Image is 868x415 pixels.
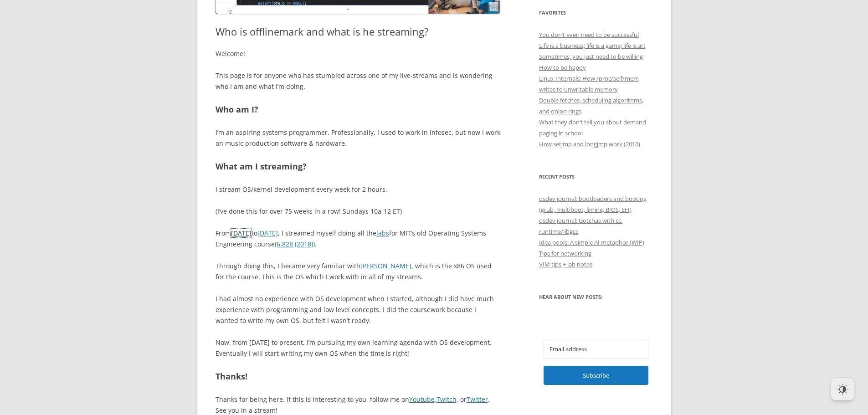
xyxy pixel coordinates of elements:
p: I’m an aspiring systems programmer. Professionally, I used to work in infosec, but now I work on ... [216,127,500,149]
a: VIM tips + lab notes [539,260,592,268]
a: labs [376,229,389,237]
p: Welcome! [216,48,500,59]
p: I had almost no experience with OS development when I started, although I did have much experienc... [216,293,500,326]
a: [DATE] [257,229,278,237]
h3: Hear about new posts: [539,292,653,302]
a: How to be happy [539,63,586,72]
a: osdev journal: Gotchas with cc-runtime/libgcc [539,216,623,236]
h2: Who am I? [216,103,500,116]
p: Now, from [DATE] to present, I’m pursuing my own learning agenda with OS development. Eventually ... [216,337,500,359]
a: Idea pools: A simple AI metaphor (WIP) [539,238,644,246]
a: [DATE] [231,229,252,237]
a: Linux Internals: How /proc/self/mem writes to unwritable memory [539,74,639,93]
button: Subscribe [544,366,648,385]
a: Youtube [409,395,435,404]
a: Twitch [437,395,457,404]
a: You don’t even need to be successful [539,31,639,39]
h3: Favorites [539,7,653,18]
h2: Thanks! [216,370,500,383]
p: Through doing this, I became very familiar with , which is the x86 OS used for the course. This i... [216,261,500,282]
h3: Recent Posts [539,171,653,182]
input: Email address [544,339,648,359]
a: [PERSON_NAME] [360,261,411,270]
a: How setjmp and longjmp work (2016) [539,140,640,148]
p: This page is for anyone who has stumbled across one of my live-streams and is wondering who I am ... [216,70,500,92]
h2: What am I streaming? [216,160,500,173]
a: Double fetches, scheduling algorithms, and onion rings [539,96,643,115]
a: Tips for networking [539,249,591,257]
p: (I’ve done this for over 75 weeks in a row! Sundays 10a-12 ET) [216,206,500,217]
h1: Who is offlinemark and what is he streaming? [216,26,500,37]
a: Sometimes, you just need to be willing [539,52,643,61]
a: Life is a business; life is a game; life is art [539,41,646,50]
p: I stream OS/kernel development every week for 2 hours. [216,184,500,195]
a: Twitter [467,395,488,404]
a: What they don’t tell you about demand paging in school [539,118,646,137]
p: From to , I streamed myself doing all the for MIT’s old Operating Systems Engineering course . [216,228,500,250]
a: (6.828 (2018)) [275,240,315,248]
a: osdev journal: bootloaders and booting (grub, multiboot, limine, BIOS, EFI) [539,195,647,214]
